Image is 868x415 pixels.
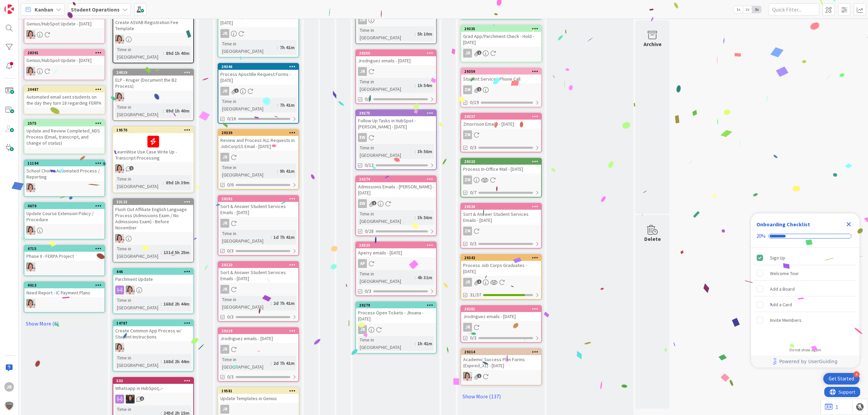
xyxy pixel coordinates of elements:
div: 29282Sort & Answer Student Services Emails - [DATE] [218,196,298,217]
div: 4679 [27,204,104,208]
div: 29342 [461,255,541,261]
div: 4013Need Report - IC Payment Plans [24,282,104,297]
img: EW [115,92,124,101]
div: 29323 [461,159,541,165]
div: 29274 [356,176,436,182]
div: 29339 [221,130,298,135]
div: EW [113,343,193,352]
div: 29335Grad App/Parchment Check - Hold - [DATE] [461,26,541,47]
div: Welcome Tour [770,269,799,277]
span: 0/3 [470,144,476,151]
div: Follow Up Tasks in HubSpot - [PERSON_NAME] - [DATE] [356,116,436,131]
div: Admissions Emails - [PERSON_NAME] - [DATE] [356,182,436,197]
div: Do not show again [789,347,821,353]
span: : [277,167,278,175]
div: EW [358,133,367,142]
div: EW [113,234,193,243]
a: Show More (137) [460,391,542,402]
div: Time in [GEOGRAPHIC_DATA] [358,78,415,93]
div: Add a Board is incomplete. [754,282,857,296]
div: 29279 [356,302,436,308]
div: 19570LearnWise Use Case Write Up - Transcript Processing [113,127,193,162]
div: 19581 [218,388,298,394]
div: Jrodriguez emails - [DATE] [461,312,541,321]
div: ZM [461,227,541,235]
img: EW [26,183,35,192]
div: Phase II - FERPA Project [24,252,104,261]
span: 1 [477,279,481,284]
div: JR [218,87,298,96]
div: JR [356,67,436,76]
div: 9h 41m [278,167,296,175]
div: JR [218,219,298,228]
div: Process Job Corps Graduates - [DATE] [461,261,541,276]
a: Show More (6) [24,318,105,329]
span: : [277,101,278,109]
img: EW [115,234,124,243]
div: 20487 [24,86,104,92]
div: 19581Update Templates in Genius [218,388,298,403]
img: EW [115,35,124,44]
div: 7h 41m [278,101,296,109]
img: EW [26,299,35,308]
img: avatar [4,401,14,411]
span: 0/3 [227,247,234,254]
div: HS [113,395,193,403]
div: 29314 [464,350,541,354]
div: 29335 [464,26,541,31]
div: Process Open Tickets - Jhoana - [DATE] [218,12,298,27]
div: Process Open Tickets - Jhoana - [DATE] [356,308,436,323]
div: 28391 [27,50,104,55]
div: Time in [GEOGRAPHIC_DATA] [220,98,277,112]
div: JR [463,49,472,58]
div: JR [220,285,229,294]
div: 4679 [24,203,104,209]
div: LearnWise Use Case Write Up - Transcript Processing [113,133,193,162]
div: ZM [358,16,367,24]
div: 4715 [27,246,104,251]
div: JR [461,49,541,58]
div: Need Report - IC Payment Plans [24,288,104,297]
span: : [415,340,416,347]
div: 89d 1h 39m [164,179,191,186]
div: Grad App/Parchment Check - Hold - [DATE] [461,32,541,47]
div: 19570 [113,127,193,133]
div: ZM [463,130,472,139]
div: 1d 7h 41m [272,233,296,241]
div: 4013 [24,282,104,288]
div: 20487Automated email sent students on the day they turn 18 regarding FERPA [24,86,104,107]
div: 29338Sort & Answer Student Services Emails - [DATE] [461,204,541,225]
div: 2d 7h 41m [272,299,296,307]
div: 29314Academic Success Plan Forms (Expired_X1) - [DATE] [461,349,541,370]
div: Time in [GEOGRAPHIC_DATA] [220,296,271,311]
div: Aperry emails - [DATE] [356,248,436,257]
div: 23122 [116,200,193,204]
div: JR [220,153,229,162]
div: Flush Out Affiliate English Language Process (Admissions Exam / No Admissions Exam) - Before Nove... [113,205,193,232]
div: Time in [GEOGRAPHIC_DATA] [358,26,415,41]
div: 89d 1h 40m [164,107,191,115]
div: 29275 [356,110,436,116]
div: 29329 [359,243,436,248]
div: 4715 [24,246,104,252]
div: EW [24,183,104,192]
div: Create Common App Process w/ Student Instructions [113,326,193,341]
div: Time in [GEOGRAPHIC_DATA] [220,230,271,245]
div: 29342 [464,255,541,260]
div: 29339 [218,130,298,136]
div: EW [113,286,193,294]
div: JR [220,87,229,96]
div: EW [113,92,193,101]
div: JR [461,323,541,332]
div: 29346Process Apostille Request Forms - [DATE] [218,64,298,85]
div: 29338 [461,204,541,210]
div: Footer [751,355,860,368]
img: EW [115,164,124,173]
div: Time in [GEOGRAPHIC_DATA] [358,336,415,351]
div: 20% [756,233,766,239]
div: JR [218,29,298,38]
div: Time in [GEOGRAPHIC_DATA] [115,46,163,61]
div: 2575 [24,120,104,126]
img: EW [26,263,35,271]
div: Sort & Answer Student Services Emails - [DATE] [461,210,541,225]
